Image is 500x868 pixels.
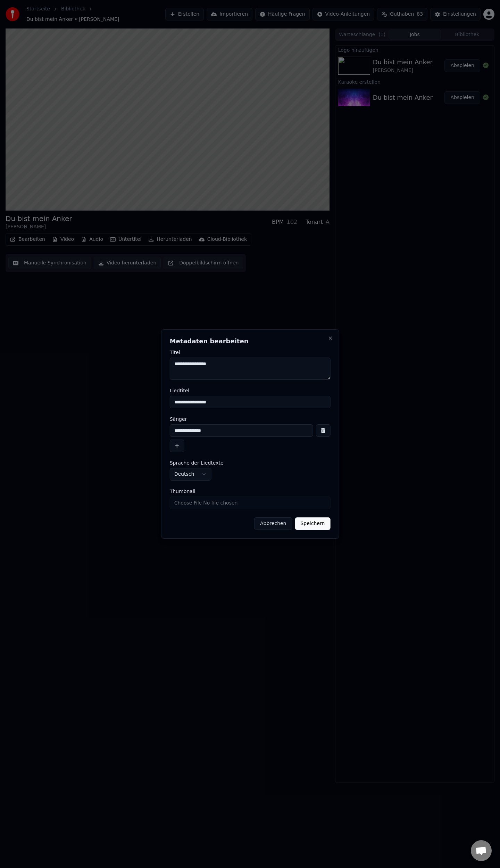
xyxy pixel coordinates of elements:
button: Abbrechen [254,517,292,530]
span: Thumbnail [170,489,195,494]
label: Titel [170,350,331,355]
label: Sänger [170,417,331,421]
h2: Metadaten bearbeiten [170,338,331,344]
span: Sprache der Liedtexte [170,460,224,465]
button: Speichern [295,517,330,530]
label: Liedtitel [170,388,331,393]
